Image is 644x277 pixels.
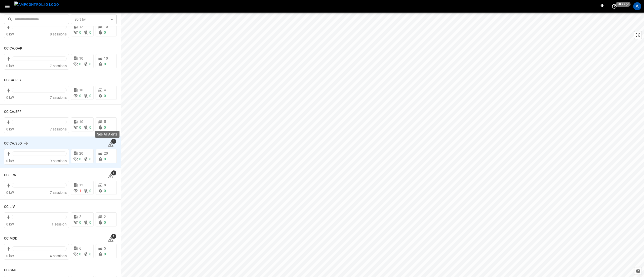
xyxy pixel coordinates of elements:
span: 0 kW [6,96,14,100]
h6: CC.FRN [4,172,17,178]
span: 4 sessions [50,254,67,258]
span: 0 [89,125,91,129]
span: 0 [104,62,106,66]
span: 0 [79,62,81,66]
span: 1 [111,234,116,239]
span: 10 [104,25,108,29]
span: 0 [104,189,106,193]
span: 7 sessions [50,96,67,100]
h6: CC.SAC [4,267,16,273]
span: 0 [104,220,106,224]
span: 0 [79,94,81,98]
span: 5 [104,120,106,124]
span: 0 [104,252,106,256]
span: 0 [89,189,91,193]
span: 7 sessions [50,127,67,131]
span: 0 [89,220,91,224]
span: 50 s ago [616,2,631,7]
span: 0 [79,252,81,256]
span: 7 sessions [50,191,67,195]
h6: CC.CA.RIC [4,77,21,83]
span: 10 [79,56,83,60]
span: 2 [79,215,81,219]
h6: CC.CA.OAK [4,46,22,51]
span: 6 [79,246,81,250]
span: 0 kW [6,32,14,36]
span: 1 [111,170,116,175]
span: 10 [104,56,108,60]
span: 0 kW [6,127,14,131]
span: 2 [104,215,106,219]
span: 0 kW [6,254,14,258]
span: 0 kW [6,222,14,226]
span: 0 [89,30,91,34]
span: 7 sessions [50,64,67,68]
span: 3 [111,139,116,144]
h6: CC.LIV [4,204,15,210]
img: ampcontrol.io logo [14,2,59,8]
span: 0 [89,62,91,66]
span: 8 sessions [50,32,67,36]
h6: CC.MOD [4,236,18,241]
span: 5 [104,246,106,250]
span: 12 [79,25,83,29]
span: 20 [79,151,83,155]
span: 12 [79,183,83,187]
span: 1 [79,189,81,193]
span: 0 [104,125,106,129]
span: 0 [89,94,91,98]
span: 0 [89,157,91,161]
div: profile-icon [633,2,641,10]
span: 0 [79,125,81,129]
span: 20 [104,151,108,155]
span: 0 [104,157,106,161]
span: 0 kW [6,64,14,68]
span: 10 [79,88,83,92]
span: 0 [104,30,106,34]
span: 9 sessions [50,159,67,163]
h6: CC.CA.SFF [4,109,21,115]
span: 1 session [52,222,66,226]
span: 4 [104,88,106,92]
span: 0 [104,94,106,98]
h6: CC.CA.SJO [4,141,22,146]
span: 0 [89,252,91,256]
span: 0 kW [6,191,14,195]
span: 8 [104,183,106,187]
button: set refresh interval [610,2,618,10]
span: 0 kW [6,159,14,163]
span: 10 [79,120,83,124]
span: 0 [79,30,81,34]
span: 0 [79,220,81,224]
span: 0 [79,157,81,161]
p: See All Alerts [97,132,117,137]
